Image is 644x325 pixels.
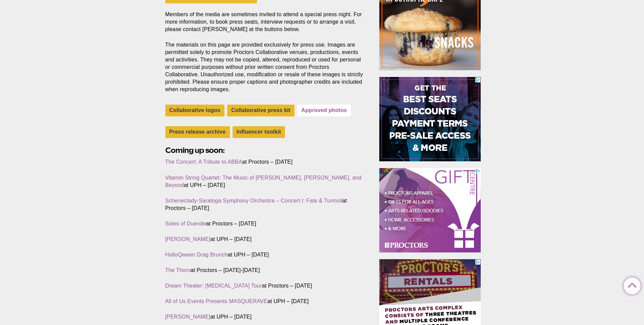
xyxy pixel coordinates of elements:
[165,282,364,290] p: at Proctors – [DATE]
[165,41,364,93] p: The materials on this page are provided exclusively for press use. Images are permitted solely to...
[165,197,364,212] p: at Proctors – [DATE]
[165,145,364,156] h2: Coming up soon:
[165,313,364,321] p: at UPH – [DATE]
[165,220,364,227] p: at Proctors – [DATE]
[165,298,267,304] a: All of Us Events Presents MASQUERAVE
[165,11,364,33] p: Members of the media are sometimes invited to attend a special press night. For more information,...
[227,105,294,116] a: Collaborative press kit
[165,198,342,204] a: Schenectady-Saratoga Symphony Orchestra – Concert I: Fate & Turmoil
[165,314,211,320] a: [PERSON_NAME]
[165,251,364,259] p: at UPH – [DATE]
[165,159,242,165] a: The Concert: A Tribute to ABBA
[165,158,364,166] p: at Proctors – [DATE]
[165,126,230,138] a: Press release archive
[165,221,206,226] a: Soles of Duende
[165,283,262,289] a: Dream Theater: [MEDICAL_DATA] Tour
[379,168,481,252] iframe: Advertisement
[379,77,481,161] iframe: Advertisement
[165,267,191,273] a: The Thorn
[165,236,364,243] p: at UPH – [DATE]
[297,105,351,116] a: Approved photos
[165,175,362,188] a: Vitamin String Quartet: The Music of [PERSON_NAME], [PERSON_NAME], and Beyond
[165,267,364,274] p: at Proctors – [DATE]-[DATE]
[165,252,228,258] a: HalloQween Drag Brunch
[165,236,211,242] a: [PERSON_NAME]
[165,174,364,189] p: at UPH – [DATE]
[233,126,285,138] a: Influencer toolkit
[165,298,364,305] p: at UPH – [DATE]
[165,105,225,116] a: Collaborative logos
[624,278,637,291] a: Back to Top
